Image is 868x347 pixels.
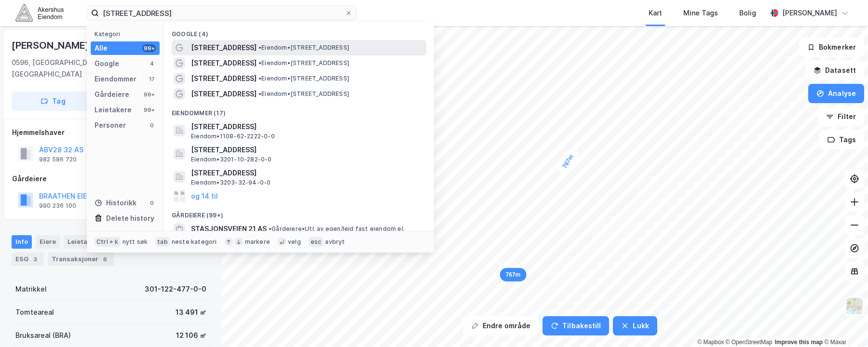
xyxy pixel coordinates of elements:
div: 13 491 ㎡ [176,307,206,318]
div: 99+ [142,44,156,52]
div: Hjemmelshaver [12,127,210,138]
div: 982 586 720 [39,156,77,163]
div: Google [95,58,119,69]
div: Gårdeiere (99+) [164,204,434,221]
a: Mapbox [697,339,724,346]
div: Map marker [500,268,527,281]
div: Google (4) [164,23,434,40]
div: esc [309,237,324,247]
span: Eiendom • 1108-62-2222-0-0 [191,133,275,140]
span: STASJONSVEIEN 21 AS [191,223,267,235]
span: • [269,225,271,232]
span: • [258,75,261,82]
span: [STREET_ADDRESS] [191,167,422,179]
button: Filter [818,107,864,126]
span: [STREET_ADDRESS] [191,88,257,100]
span: Eiendom • [STREET_ADDRESS] [258,75,349,82]
div: 4 [148,60,156,67]
button: Tag [12,92,95,111]
div: 3 [30,254,40,264]
button: Tilbakestill [542,316,609,335]
div: 6 [100,254,110,264]
div: nytt søk [122,238,148,246]
div: 301-122-477-0-0 [145,283,206,295]
iframe: Chat Widget [820,301,868,347]
div: Alle [95,42,108,54]
div: Bruksareal (BRA) [15,330,71,341]
span: [STREET_ADDRESS] [191,144,422,156]
div: Transaksjoner [48,253,114,266]
span: [STREET_ADDRESS] [191,73,257,84]
button: Lukk [613,316,657,335]
button: Analyse [808,84,864,103]
button: Bokmerker [799,38,864,57]
div: 99+ [142,106,156,114]
div: Leietakere [95,104,132,116]
div: Leietakere [64,235,117,249]
div: Eiendommer [95,73,136,85]
div: Tomteareal [15,307,54,318]
div: 0 [148,121,156,129]
div: Mine Tags [683,7,718,19]
div: neste kategori [172,238,217,246]
input: Søk på adresse, matrikkel, gårdeiere, leietakere eller personer [99,6,345,20]
div: Bolig [739,7,756,19]
span: Eiendom • [STREET_ADDRESS] [258,90,349,98]
div: Eiere [36,235,60,249]
span: • [258,44,261,51]
div: Eiendommer (17) [164,102,434,119]
img: akershus-eiendom-logo.9091f326c980b4bce74ccdd9f866810c.svg [15,4,64,21]
span: • [258,59,261,67]
div: Info [12,235,32,249]
div: 12 106 ㎡ [176,330,206,341]
span: Eiendom • 3203-32-94-0-0 [191,179,271,187]
div: avbryt [325,238,345,246]
span: Eiendom • 3201-10-282-0-0 [191,156,272,163]
div: 0 [148,199,156,207]
span: [STREET_ADDRESS] [191,57,257,69]
div: 990 236 100 [39,202,76,210]
button: Endre område [463,316,539,335]
a: Improve this map [775,339,823,346]
div: ESG [12,253,44,266]
div: Historikk [95,197,136,209]
div: Ctrl + k [95,237,121,247]
button: Datasett [805,61,864,80]
div: [PERSON_NAME] Vei 30 [12,38,122,53]
div: velg [288,238,301,246]
button: Tags [819,130,864,149]
div: [PERSON_NAME] [782,7,837,19]
span: [STREET_ADDRESS] [191,42,257,53]
a: OpenStreetMap [726,339,773,346]
span: Gårdeiere • Utl. av egen/leid fast eiendom el. [269,225,405,233]
span: • [258,90,261,97]
div: markere [245,238,270,246]
img: Z [845,297,864,315]
div: 99+ [142,91,156,98]
div: 17 [148,75,156,83]
div: Kategori [95,30,160,38]
div: Map marker [556,147,581,176]
div: Delete history [106,213,154,224]
div: Gårdeiere [95,89,129,100]
button: og 14 til [191,190,218,202]
div: Matrikkel [15,283,47,295]
div: Kontrollprogram for chat [820,301,868,347]
span: Eiendom • [STREET_ADDRESS] [258,59,349,67]
div: Personer [95,120,126,131]
span: [STREET_ADDRESS] [191,121,422,133]
div: Gårdeiere [12,173,210,185]
div: tab [155,237,170,247]
div: Kart [649,7,662,19]
div: 0596, [GEOGRAPHIC_DATA], [GEOGRAPHIC_DATA] [12,57,134,80]
span: Eiendom • [STREET_ADDRESS] [258,44,349,52]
